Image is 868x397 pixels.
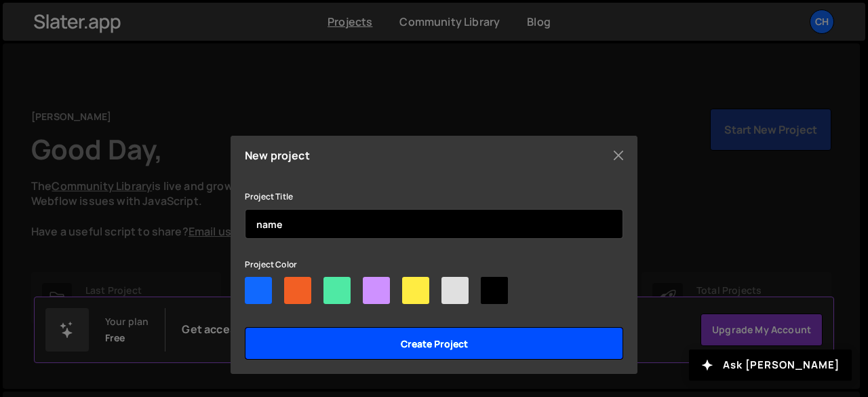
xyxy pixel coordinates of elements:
[245,258,297,271] label: Project Color
[245,190,293,204] label: Project Title
[245,150,310,161] h5: New project
[689,349,852,381] button: Ask [PERSON_NAME]
[245,209,623,239] input: Project name
[245,327,623,360] input: Create project
[608,145,629,166] button: Close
